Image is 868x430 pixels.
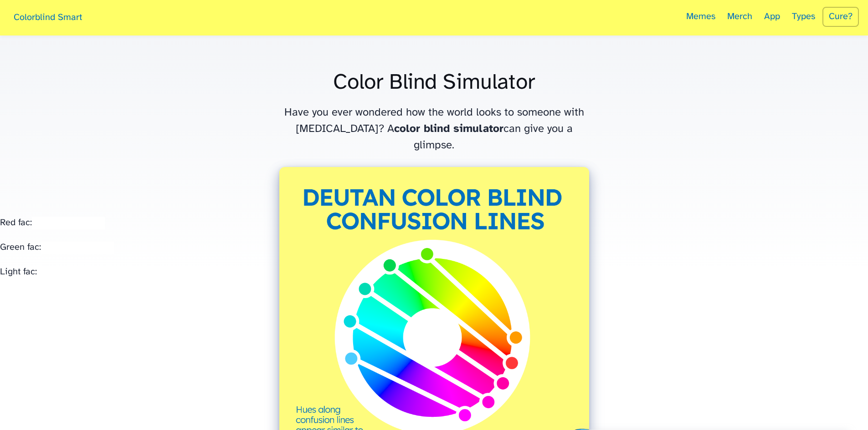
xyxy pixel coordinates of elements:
b: color blind simulator [394,123,503,135]
p: Have you ever wondered how the world looks to someone with [MEDICAL_DATA]? A can give you a glimpse. [279,105,589,154]
h1: Color Blind Simulator [279,72,589,94]
a: Colorblind Smart [9,4,87,33]
a: Cure? [822,7,859,27]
